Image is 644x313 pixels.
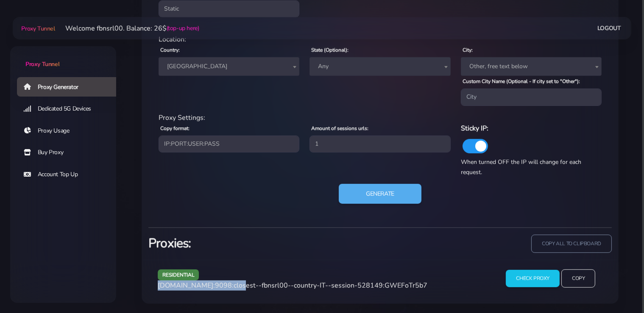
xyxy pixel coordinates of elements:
[158,269,199,280] span: residential
[158,281,427,290] span: [DOMAIN_NAME]:9098:closest--fbnsrl00--country-IT--session-528149:GWEFoTr5b7
[10,46,116,69] a: Proxy Tunnel
[159,57,299,76] span: Italy
[20,22,55,35] a: Proxy Tunnel
[21,25,55,33] span: Proxy Tunnel
[17,99,123,119] a: Dedicated 5G Devices
[17,77,123,97] a: Proxy Generator
[17,143,123,162] a: Buy Proxy
[603,272,633,302] iframe: Webchat Widget
[167,24,199,33] a: (top-up here)
[311,46,348,54] label: State (Optional):
[466,61,597,72] span: Other, free text below
[160,125,190,132] label: Copy format:
[309,57,450,76] span: Any
[153,34,607,44] div: Location:
[506,270,560,287] input: Check Proxy
[315,61,445,72] span: Any
[561,269,595,288] input: Copy
[25,60,59,68] span: Proxy Tunnel
[160,46,180,54] label: Country:
[461,158,581,176] span: When turned OFF the IP will change for each request.
[311,125,368,132] label: Amount of sessions urls:
[461,57,602,76] span: Other, free text below
[461,123,602,134] h6: Sticky IP:
[339,184,421,204] button: Generate
[17,121,123,141] a: Proxy Usage
[55,23,199,33] li: Welcome fbnsrl00. Balance: 26$
[463,46,473,54] label: City:
[164,61,294,72] span: Italy
[531,235,612,253] input: copy all to clipboard
[148,235,375,252] h3: Proxies:
[463,78,580,85] label: Custom City Name (Optional - If city set to "Other"):
[17,165,123,184] a: Account Top Up
[597,20,621,36] a: Logout
[153,113,607,123] div: Proxy Settings:
[461,89,602,105] input: City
